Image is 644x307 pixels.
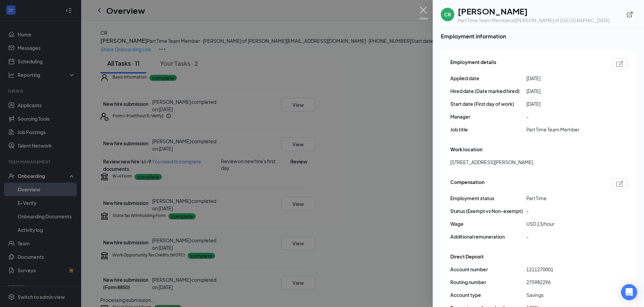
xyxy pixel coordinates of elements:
span: Start date (First day of work) [450,100,526,108]
span: Account type [450,291,526,299]
span: Part Time Team Member [526,126,602,133]
span: Manager [450,113,526,120]
span: Account number [450,266,526,273]
span: Direct Deposit [450,253,484,260]
span: Savings [526,291,602,299]
span: - [526,233,602,240]
h1: [PERSON_NAME] [458,5,610,17]
span: 275982296 [526,278,602,286]
span: Routing number [450,278,526,286]
span: Work location [450,146,482,153]
svg: ExternalLink [626,11,633,18]
span: Part Time [526,194,602,202]
span: Applied date [450,74,526,82]
span: Employment information [441,32,636,40]
div: Open Intercom Messenger [621,284,637,300]
span: [DATE] [526,87,602,95]
span: Wage [450,220,526,227]
span: - [526,113,602,120]
span: Compensation [450,178,484,189]
div: Part Time Team Member at [PERSON_NAME] of [GEOGRAPHIC_DATA] [458,17,610,24]
span: Employment status [450,194,526,202]
span: 1211270001 [526,266,602,273]
button: ExternalLink [624,8,636,21]
span: Status (Exempt vs Non-exempt) [450,207,526,215]
span: [DATE] [526,74,602,82]
span: [DATE] [526,100,602,108]
span: Hired date (Date marked hired) [450,87,526,95]
span: Job title [450,126,526,133]
span: - [526,207,602,215]
span: Additional remuneration [450,233,526,240]
span: Employment details [450,58,496,69]
span: USD 13/hour [526,220,602,227]
span: [STREET_ADDRESS][PERSON_NAME] [450,158,533,166]
div: CR [444,11,451,18]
